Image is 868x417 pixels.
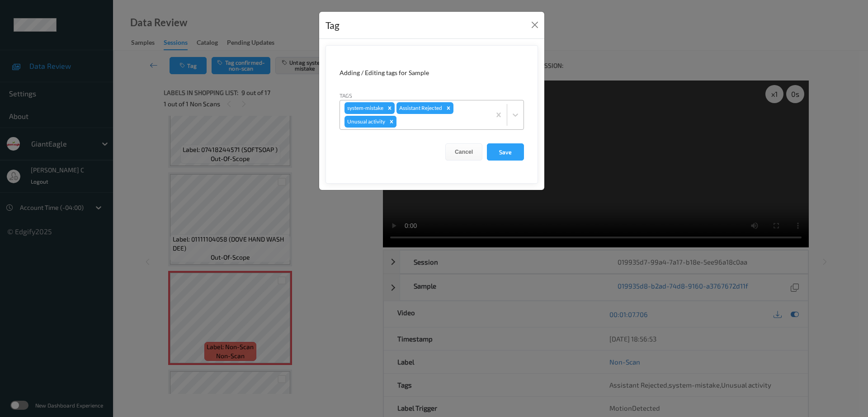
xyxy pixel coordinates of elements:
[487,143,524,161] button: Save
[443,102,453,114] div: Remove Assistant Rejected
[340,91,352,100] label: Tags
[344,102,385,114] div: system-mistake
[387,116,396,128] div: Remove Unusual activity
[385,102,395,114] div: Remove system-mistake
[325,18,340,33] div: Tag
[396,102,443,114] div: Assistant Rejected
[528,19,541,31] button: Close
[445,143,482,161] button: Cancel
[344,116,387,128] div: Unusual activity
[340,68,524,77] div: Adding / Editing tags for Sample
